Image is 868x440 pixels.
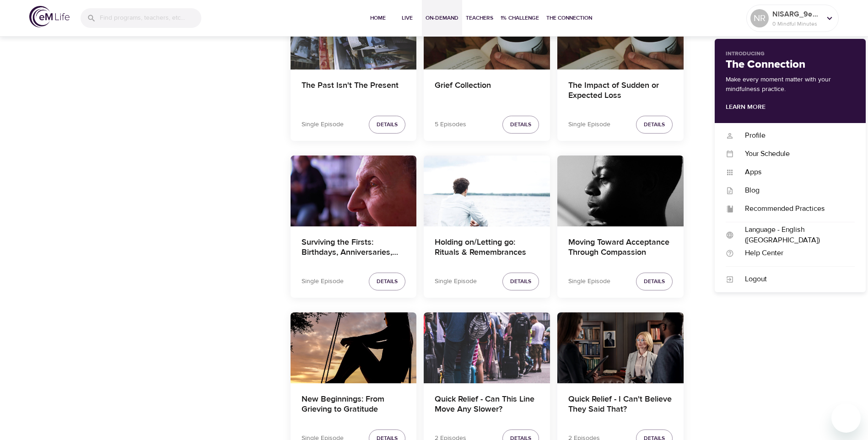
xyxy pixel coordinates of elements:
[644,120,665,129] span: Details
[772,20,821,28] p: 0 Mindful Minutes
[726,103,766,111] a: Learn More
[726,50,855,58] p: Introducing
[367,13,389,23] span: Home
[750,9,769,27] div: NR
[734,149,855,159] div: Your Schedule
[435,394,539,416] h4: Quick Relief - Can This Line Move Any Slower?
[291,312,417,383] button: New Beginnings: From Grieving to Gratitude
[302,277,344,286] p: Single Episode
[435,237,539,259] h4: Holding on/Letting go: Rituals & Remembrances
[501,13,539,23] span: 1% Challenge
[636,116,673,134] button: Details
[557,156,684,226] button: Moving Toward Acceptance Through Compassion
[734,248,855,258] div: Help Center
[302,120,344,129] p: Single Episode
[831,403,861,433] iframe: Button to launch messaging window
[424,156,550,226] button: Holding on/Letting go: Rituals & Remembrances
[734,274,855,284] div: Logout
[644,277,665,286] span: Details
[568,394,673,416] h4: Quick Relief - I Can't Believe They Said That?
[369,273,405,290] button: Details
[424,312,550,383] button: Quick Relief - Can This Line Move Any Slower?
[302,80,406,102] h4: The Past Isn't The Present
[396,13,418,23] span: Live
[636,273,673,290] button: Details
[734,130,855,141] div: Profile
[377,277,398,286] span: Details
[29,6,70,27] img: logo
[734,225,855,246] div: Language - English ([GEOGRAPHIC_DATA])
[377,120,398,129] span: Details
[502,116,539,134] button: Details
[291,156,417,226] button: Surviving the Firsts: Birthdays, Anniversaries, Holidays
[557,312,684,383] button: Quick Relief - I Can't Believe They Said That?
[369,116,405,134] button: Details
[302,394,406,416] h4: New Beginnings: From Grieving to Gratitude
[435,277,477,286] p: Single Episode
[734,204,855,214] div: Recommended Practices
[510,277,531,286] span: Details
[510,120,531,129] span: Details
[100,8,201,28] input: Find programs, teachers, etc...
[546,13,592,23] span: The Connection
[435,120,466,129] p: 5 Episodes
[502,273,539,290] button: Details
[726,75,855,94] p: Make every moment matter with your mindfulness practice.
[302,237,406,259] h4: Surviving the Firsts: Birthdays, Anniversaries, Holidays
[568,237,673,259] h4: Moving Toward Acceptance Through Compassion
[568,80,673,102] h4: The Impact of Sudden or Expected Loss
[568,120,610,129] p: Single Episode
[726,58,855,71] h2: The Connection
[435,80,539,102] h4: Grief Collection
[426,13,458,23] span: On-Demand
[734,185,855,196] div: Blog
[734,167,855,177] div: Apps
[466,13,493,23] span: Teachers
[772,9,821,20] p: NISARG_9e0b3f
[568,277,610,286] p: Single Episode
